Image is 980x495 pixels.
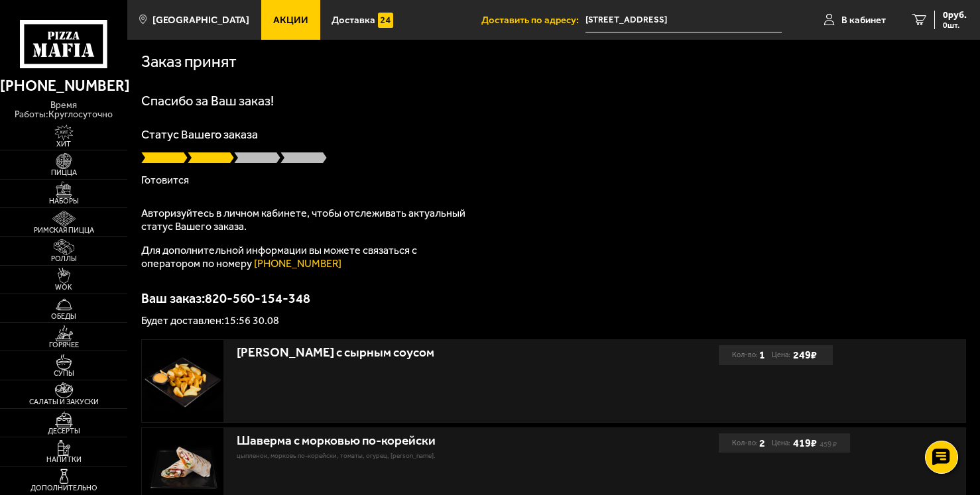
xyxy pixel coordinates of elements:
input: Ваш адрес доставки [585,8,782,32]
p: Ваш заказ: 820-560-154-348 [141,292,966,305]
span: Доставить по адресу: [481,15,585,25]
span: Санкт-Петербург, Среднерогатская улица, 16к5 [585,8,782,32]
h1: Заказ принят [141,54,237,70]
p: Статус Вашего заказа [141,129,966,140]
div: [PERSON_NAME] с сырным соусом [237,345,623,360]
span: Цена: [772,433,790,453]
p: Готовится [141,175,966,186]
b: 419 ₽ [793,437,817,449]
div: Кол-во: [732,345,765,365]
div: Шаверма с морковью по-корейски [237,433,623,449]
div: Кол-во: [732,433,765,453]
b: 1 [759,345,765,365]
span: 0 руб. [943,11,967,20]
p: Авторизуйтесь в личном кабинете, чтобы отслеживать актуальный статус Вашего заказа. [141,207,473,233]
span: Цена: [772,345,790,365]
a: [PHONE_NUMBER] [254,257,341,270]
b: 249 ₽ [793,349,817,361]
p: цыпленок, морковь по-корейски, томаты, огурец, [PERSON_NAME]. [237,451,623,461]
h1: Спасибо за Ваш заказ! [141,94,966,107]
span: Доставка [332,15,375,25]
span: В кабинет [841,15,886,25]
span: 0 шт. [943,21,967,29]
span: Акции [273,15,308,25]
b: 2 [759,433,765,453]
img: 15daf4d41897b9f0e9f617042186c801.svg [378,13,393,28]
s: 459 ₽ [820,441,837,447]
p: Будет доставлен: 15:56 30.08 [141,315,966,326]
span: [GEOGRAPHIC_DATA] [153,15,249,25]
p: Для дополнительной информации вы можете связаться с оператором по номеру [141,244,473,270]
